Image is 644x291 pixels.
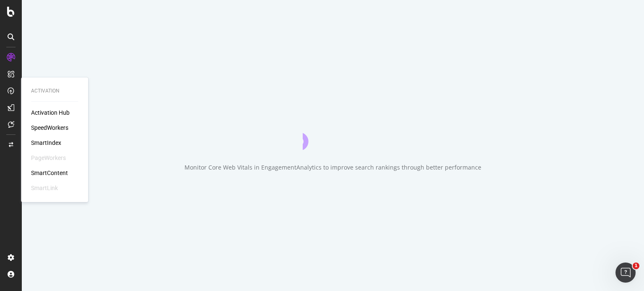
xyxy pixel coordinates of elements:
[633,263,639,269] span: 1
[31,139,61,147] a: SmartIndex
[31,169,68,177] a: SmartContent
[31,124,68,132] a: SpeedWorkers
[615,263,636,283] iframe: Intercom live chat
[31,108,70,117] a: Activation Hub
[31,154,66,162] div: PageWorkers
[303,120,363,150] div: animation
[31,88,78,95] div: Activation
[184,163,481,172] div: Monitor Core Web Vitals in EngagementAnalytics to improve search rankings through better performance
[31,184,58,192] div: SmartLink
